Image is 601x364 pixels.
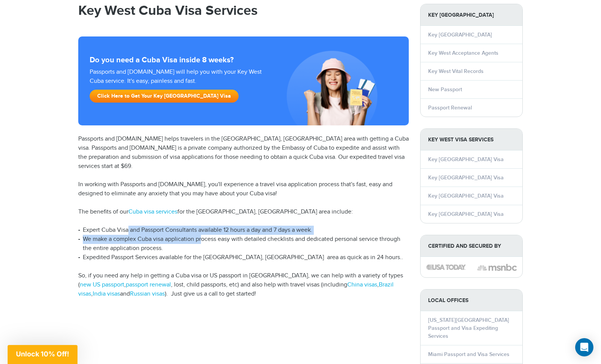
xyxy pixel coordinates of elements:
strong: Certified and Secured by [421,235,522,257]
li: Expert Cuba Visa and Passport Consultants available 12 hours a day and 7 days a week. [78,226,409,235]
a: Key [GEOGRAPHIC_DATA] Visa [428,193,504,199]
div: Open Intercom Messenger [575,338,593,356]
a: India visas [93,290,120,298]
a: Miami Passport and Visa Services [428,351,509,358]
a: passport renewal [126,281,171,288]
a: Cuba visa services [128,208,177,215]
strong: Do you need a Cuba Visa inside 8 weeks? [90,55,397,65]
a: Key [GEOGRAPHIC_DATA] Visa [428,211,504,217]
a: New Passport [428,86,462,93]
p: So, if you need any help in getting a Cuba visa or US passport in [GEOGRAPHIC_DATA], we can help ... [78,271,409,299]
a: Brazil visas [78,281,394,298]
a: Key West Vital Records [428,68,484,74]
img: image description [426,264,466,270]
div: Passports and [DOMAIN_NAME] will help you with your Key West Cuba service. It's easy, painless an... [87,68,270,106]
a: Passport Renewal [428,104,472,111]
a: new US passport [80,281,124,288]
strong: Key [GEOGRAPHIC_DATA] [421,4,522,26]
h1: Key West Cuba Visa Services [78,4,409,17]
a: Russian visas [130,290,165,298]
span: Unlock 10% Off! [16,350,69,358]
p: Passports and [DOMAIN_NAME] helps travelers in the [GEOGRAPHIC_DATA], [GEOGRAPHIC_DATA] area with... [78,135,409,171]
strong: LOCAL OFFICES [421,290,522,311]
a: Key [GEOGRAPHIC_DATA] [428,32,492,38]
p: The benefits of our for the [GEOGRAPHIC_DATA], [GEOGRAPHIC_DATA] area include: [78,207,409,217]
p: In working with Passports and [DOMAIN_NAME], you'll experience a travel visa application process ... [78,180,409,198]
a: Key [GEOGRAPHIC_DATA] Visa [428,174,504,181]
a: [US_STATE][GEOGRAPHIC_DATA] Passport and Visa Expediting Services [428,317,509,339]
a: Click Here to Get Your Key [GEOGRAPHIC_DATA] Visa [90,90,239,103]
li: Expedited Passport Services available for the [GEOGRAPHIC_DATA], [GEOGRAPHIC_DATA] area as quick ... [78,253,409,262]
img: image description [477,263,517,272]
div: Unlock 10% Off! [8,345,77,364]
li: We make a complex Cuba visa application process easy with detailed checklists and dedicated perso... [78,235,409,253]
a: Key West Acceptance Agents [428,50,498,56]
a: China visas [347,281,377,288]
a: Key [GEOGRAPHIC_DATA] Visa [428,156,504,163]
strong: Key West Visa Services [421,129,522,150]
